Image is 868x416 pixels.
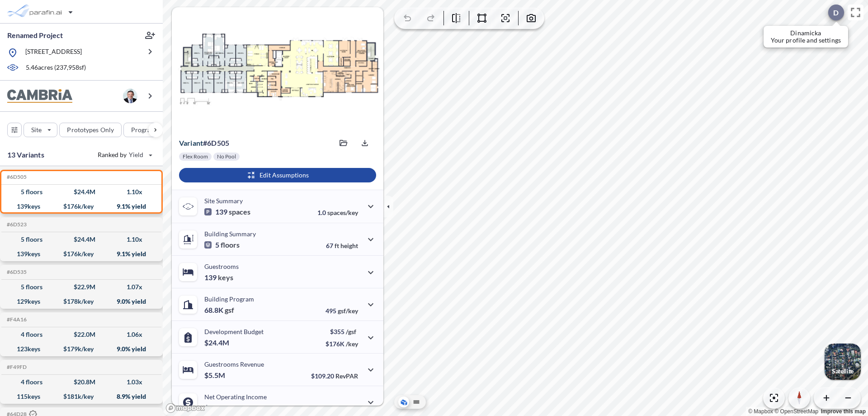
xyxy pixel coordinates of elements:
[26,63,86,73] p: 5.46 acres ( 237,958 sf)
[338,405,358,412] span: margin
[204,371,226,380] p: $5.5M
[31,125,42,134] p: Site
[832,368,854,375] p: Satellite
[204,207,250,216] p: 139
[204,393,267,401] p: Net Operating Income
[326,242,358,249] p: 67
[825,344,861,380] button: Switcher ImageSatellite
[204,328,264,335] p: Development Budget
[123,123,172,137] button: Program
[204,240,240,249] p: 5
[204,197,243,205] p: Site Summary
[59,123,122,137] button: Prototypes Only
[5,364,27,370] h5: Click to copy the code
[131,125,156,134] p: Program
[748,408,773,415] a: Mapbox
[320,405,358,412] p: 40.0%
[5,221,27,228] h5: Click to copy the code
[7,30,63,40] p: Renamed Project
[335,242,339,249] span: ft
[217,153,236,160] p: No Pool
[204,360,264,368] p: Guestrooms Revenue
[25,47,82,58] p: [STREET_ADDRESS]
[67,125,114,134] p: Prototypes Only
[317,209,358,216] p: 1.0
[123,89,137,103] img: user logo
[340,242,358,249] span: height
[165,403,205,413] a: Mapbox homepage
[5,269,27,275] h5: Click to copy the code
[218,273,233,282] span: keys
[774,408,818,415] a: OpenStreetMap
[311,372,358,380] p: $109.20
[5,316,27,323] h5: Click to copy the code
[771,29,841,37] p: Dinamicka
[7,89,72,103] img: BrandImage
[204,306,234,315] p: 68.8K
[325,307,358,315] p: 495
[325,340,358,348] p: $176K
[5,174,27,180] h5: Click to copy the code
[327,209,358,216] span: spaces/key
[129,150,144,159] span: Yield
[229,207,250,216] span: spaces
[398,397,409,407] button: Aerial View
[259,171,309,180] p: Edit Assumptions
[346,328,356,335] span: /gsf
[325,328,358,335] p: $355
[346,340,358,348] span: /key
[221,240,240,249] span: floors
[338,307,358,315] span: gsf/key
[204,273,233,282] p: 139
[204,263,239,270] p: Guestrooms
[771,37,841,44] p: Your profile and settings
[7,149,44,160] p: 13 Variants
[90,148,158,162] button: Ranked by Yield
[821,408,866,415] a: Improve this map
[411,397,422,407] button: Site Plan
[833,9,839,17] p: D
[204,338,231,347] p: $24.4M
[179,139,203,147] span: Variant
[225,306,234,315] span: gsf
[179,168,376,182] button: Edit Assumptions
[183,153,208,160] p: Flex Room
[204,230,256,238] p: Building Summary
[204,295,254,303] p: Building Program
[179,139,229,148] p: # 6d505
[335,372,358,380] span: RevPAR
[825,344,861,380] img: Switcher Image
[24,123,57,137] button: Site
[204,403,226,412] p: $2.2M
